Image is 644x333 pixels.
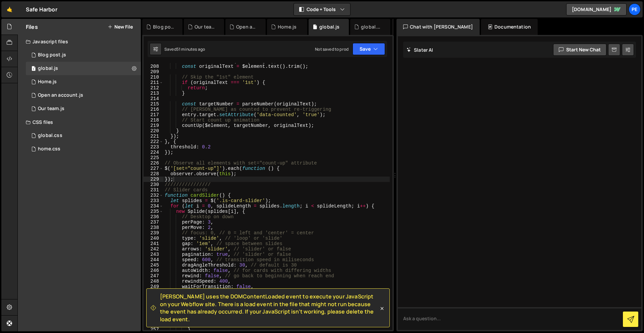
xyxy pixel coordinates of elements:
div: Open an account.js [38,92,83,98]
button: Code + Tools [294,3,350,15]
button: New File [108,24,133,30]
span: [PERSON_NAME] uses the DOMContentLoaded event to execute your JavaScript on your Webflow site. Th... [160,293,379,323]
div: 223 [144,144,163,150]
div: 229 [144,177,163,182]
div: 257 [144,327,163,332]
div: Javascript files [18,35,141,48]
div: 238 [144,225,163,230]
div: 237 [144,220,163,225]
div: Not saved to prod [315,46,348,52]
div: global.js [319,23,339,30]
div: home.css [38,146,60,152]
div: 233 [144,198,163,203]
div: 16385/45146.css [26,142,141,156]
div: 16385/45328.css [26,129,141,142]
div: 225 [144,155,163,160]
div: 221 [144,134,163,139]
div: Open an account.js [236,23,258,30]
div: 235 [144,209,163,214]
div: 224 [144,150,163,155]
div: Blog post.js [38,52,66,58]
div: 241 [144,241,163,246]
div: 244 [144,257,163,263]
a: Pe [629,3,641,15]
div: 214 [144,96,163,101]
div: global.css [361,23,382,30]
button: Start new chat [553,44,606,56]
div: 231 [144,187,163,193]
div: Saved [164,46,205,52]
div: 51 minutes ago [176,46,205,52]
div: 16385/45046.js [26,102,141,115]
div: Chat with [PERSON_NAME] [396,19,480,35]
div: 226 [144,160,163,166]
div: 222 [144,139,163,144]
div: Home.js [278,23,297,30]
div: 245 [144,263,163,268]
div: 254 [144,311,163,316]
div: 227 [144,166,163,171]
div: global.js [38,65,58,72]
div: 210 [144,75,163,80]
div: Our team.js [38,106,64,112]
div: Documentation [481,19,538,35]
div: 255 [144,316,163,322]
div: 217 [144,112,163,117]
div: Our team.js [195,23,216,30]
div: 252 [144,300,163,305]
div: Safe Harbor [26,5,57,13]
div: 220 [144,128,163,134]
div: 219 [144,123,163,128]
div: 243 [144,252,163,257]
div: 215 [144,101,163,107]
div: 228 [144,171,163,177]
div: 236 [144,214,163,220]
div: 213 [144,91,163,96]
div: 249 [144,284,163,289]
div: 239 [144,230,163,236]
div: 256 [144,322,163,327]
h2: Files [26,23,38,31]
div: Blog post.js [153,23,174,30]
div: 242 [144,246,163,252]
span: 1 [32,66,36,72]
h2: Slater AI [407,47,433,53]
div: 16385/45136.js [26,89,141,102]
div: Home.js [38,79,57,85]
div: 16385/45865.js [26,48,141,62]
div: CSS files [18,115,141,129]
div: 16385/44326.js [26,75,141,89]
div: 246 [144,268,163,273]
div: 212 [144,85,163,91]
div: 232 [144,193,163,198]
div: 251 [144,295,163,300]
div: 248 [144,279,163,284]
a: 🤙 [1,1,18,17]
div: 16385/45478.js [26,62,141,75]
div: 209 [144,69,163,75]
div: 230 [144,182,163,187]
div: 240 [144,236,163,241]
button: Save [353,43,385,55]
div: 208 [144,64,163,69]
div: global.css [38,133,62,139]
div: 218 [144,117,163,123]
div: 211 [144,80,163,85]
div: 250 [144,289,163,295]
div: 234 [144,203,163,209]
a: [DOMAIN_NAME] [566,3,627,15]
div: 253 [144,305,163,311]
div: 216 [144,107,163,112]
div: 247 [144,273,163,279]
